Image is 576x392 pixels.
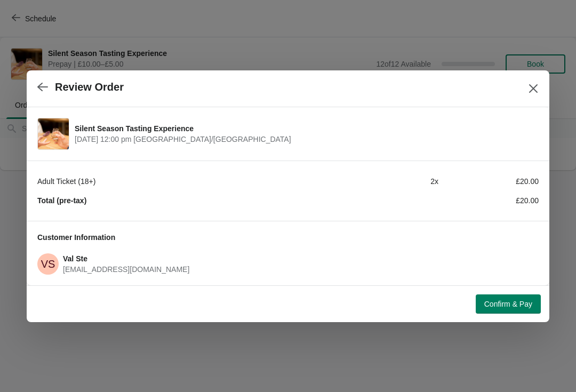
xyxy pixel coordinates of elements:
[37,253,59,275] span: Val
[476,294,541,314] button: Confirm & Pay
[75,123,533,134] span: Silent Season Tasting Experience
[63,254,87,263] span: Val Ste
[37,196,86,205] strong: Total (pre-tax)
[37,176,338,187] div: Adult Ticket (18+)
[37,233,115,242] span: Customer Information
[38,118,69,149] img: Silent Season Tasting Experience | | August 22 | 12:00 pm Europe/London
[75,134,533,145] span: [DATE] 12:00 pm [GEOGRAPHIC_DATA]/[GEOGRAPHIC_DATA]
[63,265,189,274] span: [EMAIL_ADDRESS][DOMAIN_NAME]
[524,79,543,98] button: Close
[438,195,539,206] div: £20.00
[55,81,124,93] h2: Review Order
[338,176,438,187] div: 2 x
[438,176,539,187] div: £20.00
[41,258,55,270] text: VS
[484,300,532,308] span: Confirm & Pay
